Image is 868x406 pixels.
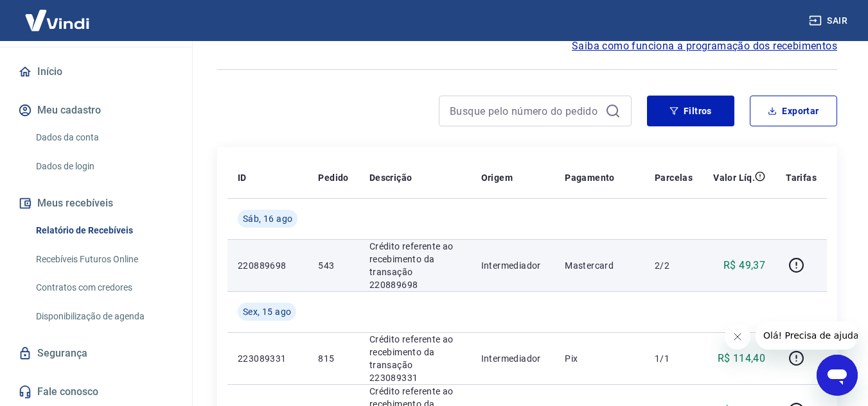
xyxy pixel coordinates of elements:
p: Mastercard [565,259,634,272]
span: Sex, 15 ago [243,305,291,318]
p: 1/1 [655,352,693,365]
p: Descrição [369,171,412,184]
a: Dados da conta [31,124,177,151]
img: Vindi [15,1,99,40]
p: Intermediador [481,259,545,272]
span: Sáb, 16 ago [243,212,292,225]
p: Parcelas [655,171,693,184]
p: 220889698 [238,259,297,272]
a: Segurança [15,339,177,368]
a: Saiba como funciona a programação dos recebimentos [572,38,837,54]
p: Origem [481,171,513,184]
a: Fale conosco [15,378,177,406]
button: Meu cadastro [15,96,177,124]
p: 815 [318,352,348,365]
p: Crédito referente ao recebimento da transação 223089331 [369,333,461,384]
p: ID [238,171,247,184]
p: Valor Líq. [713,171,755,184]
button: Sair [806,9,853,33]
span: Olá! Precisa de ajuda? [8,9,108,19]
p: Pedido [318,171,348,184]
p: Pagamento [565,171,615,184]
p: Tarifas [786,171,817,184]
a: Dados de login [31,153,177,180]
button: Exportar [750,96,837,126]
a: Disponibilização de agenda [31,303,177,330]
p: Intermediador [481,352,545,365]
iframe: Mensagem da empresa [756,321,858,350]
p: R$ 114,40 [718,351,766,366]
a: Recebíveis Futuros Online [31,246,177,273]
input: Busque pelo número do pedido [450,101,600,121]
button: Filtros [647,96,734,126]
p: R$ 49,37 [723,258,765,273]
p: 223089331 [238,352,297,365]
iframe: Fechar mensagem [725,324,750,350]
button: Meus recebíveis [15,189,177,217]
p: Pix [565,352,634,365]
p: 543 [318,259,348,272]
a: Contratos com credores [31,275,177,301]
a: Relatório de Recebíveis [31,217,177,244]
iframe: Botão para abrir a janela de mensagens [817,355,858,396]
p: Crédito referente ao recebimento da transação 220889698 [369,240,461,291]
p: 2/2 [655,259,693,272]
a: Início [15,58,177,86]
